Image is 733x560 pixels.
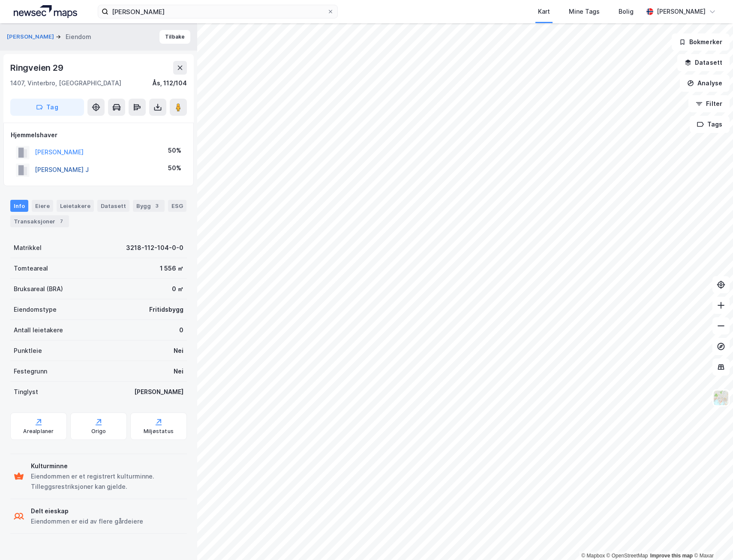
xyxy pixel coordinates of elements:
[14,325,63,335] div: Antall leietakere
[14,366,47,376] div: Festegrunn
[159,30,190,44] button: Tilbake
[14,387,38,397] div: Tinglyst
[10,78,121,88] div: 1407, Vinterbro, [GEOGRAPHIC_DATA]
[713,390,729,406] img: Z
[672,33,730,51] button: Bokmerker
[10,215,69,227] div: Transaksjoner
[619,6,634,17] div: Bolig
[133,200,165,212] div: Bygg
[10,61,65,75] div: Ringveien 29
[174,346,183,356] div: Nei
[690,116,730,133] button: Tags
[538,6,550,17] div: Kart
[657,6,706,17] div: [PERSON_NAME]
[607,553,648,559] a: OpenStreetMap
[172,284,183,294] div: 0 ㎡
[677,54,730,71] button: Datasett
[7,33,56,41] button: [PERSON_NAME]
[14,5,77,18] img: logo.a4113a55bc3d86da70a041830d287a7e.svg
[91,428,106,435] div: Origo
[149,304,183,315] div: Fritidsbygg
[179,325,183,335] div: 0
[581,553,605,559] a: Mapbox
[153,202,161,210] div: 3
[97,200,129,212] div: Datasett
[31,506,143,516] div: Delt eieskap
[690,519,733,560] iframe: Chat Widget
[126,243,183,253] div: 3218-112-104-0-0
[152,78,187,88] div: Ås, 112/104
[569,6,600,17] div: Mine Tags
[10,99,84,116] button: Tag
[31,516,143,527] div: Eiendommen er eid av flere gårdeiere
[14,284,63,294] div: Bruksareal (BRA)
[160,263,183,274] div: 1 556 ㎡
[31,471,183,492] div: Eiendommen er et registrert kulturminne. Tilleggsrestriksjoner kan gjelde.
[32,200,53,212] div: Eiere
[108,5,327,18] input: Søk på adresse, matrikkel, gårdeiere, leietakere eller personer
[690,519,733,560] div: Kontrollprogram for chat
[680,75,730,92] button: Analyse
[168,163,181,173] div: 50%
[688,95,730,112] button: Filter
[31,461,183,471] div: Kulturminne
[23,428,54,435] div: Arealplaner
[14,346,42,356] div: Punktleie
[650,553,693,559] a: Improve this map
[10,200,28,212] div: Info
[168,200,186,212] div: ESG
[11,130,186,140] div: Hjemmelshaver
[174,366,183,376] div: Nei
[134,387,183,397] div: [PERSON_NAME]
[144,428,174,435] div: Miljøstatus
[168,145,181,156] div: 50%
[14,304,57,315] div: Eiendomstype
[57,217,66,226] div: 7
[14,243,42,253] div: Matrikkel
[14,263,48,274] div: Tomteareal
[57,200,94,212] div: Leietakere
[66,32,91,42] div: Eiendom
